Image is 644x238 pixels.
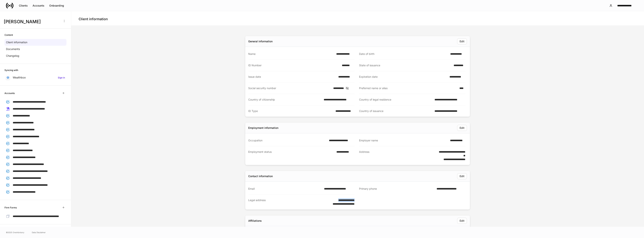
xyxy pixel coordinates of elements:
span: © 2025 OneAdvisory [6,231,24,234]
div: Primary phone [359,187,434,191]
div: Employment status [248,150,334,161]
p: Changelog [6,54,19,58]
div: Address [359,150,426,161]
button: Edit [457,38,467,44]
p: Documents [6,47,20,51]
div: General information [248,40,273,43]
div: Edit [460,219,464,223]
a: WealthboxSign in [4,74,66,81]
div: Issue date [248,75,336,79]
div: State of issuance [359,63,451,67]
p: Wealthbox [13,76,26,79]
a: Documents [4,46,66,52]
div: Country of citizenship [248,98,321,101]
div: Clients [19,4,28,7]
div: Edit [460,174,464,178]
h6: Syncing with [4,68,18,72]
h6: Firm Forms [4,206,17,209]
div: ID Number [248,63,340,67]
div: Country of issuance [359,109,432,113]
p: Client information [6,40,27,44]
div: Edit [460,40,464,43]
h6: Accounts [4,91,15,95]
div: Edit [460,126,464,130]
div: Legal address [248,198,319,206]
h4: Client information [79,17,108,21]
button: Onboarding [47,3,66,9]
div: Onboarding [49,4,64,7]
div: Social security number [248,86,331,90]
div: Name [248,52,334,56]
h6: Content [4,33,13,37]
button: Edit [457,125,467,131]
div: Preferred name or alias [359,86,457,90]
div: Employer name [359,139,448,142]
div: Employment information [248,126,278,130]
h6: Sign in [58,76,65,79]
div: Country of legal residence [359,98,432,101]
div: ID Type [248,109,333,113]
div: Affiliations [248,219,262,223]
a: Client information [4,39,66,46]
div: Date of birth [359,52,448,56]
div: Occupation [248,139,327,142]
div: Email [248,187,322,191]
div: Accounts [33,4,44,7]
div: Expiration date [359,75,447,79]
button: Accounts [30,3,47,9]
a: Changelog [4,52,66,59]
button: Clients [16,3,30,9]
h3: [PERSON_NAME] [4,19,60,25]
div: Contact information [248,174,273,178]
button: Edit [457,173,467,179]
a: Data Disclaimer [32,231,46,234]
button: Edit [457,218,467,224]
